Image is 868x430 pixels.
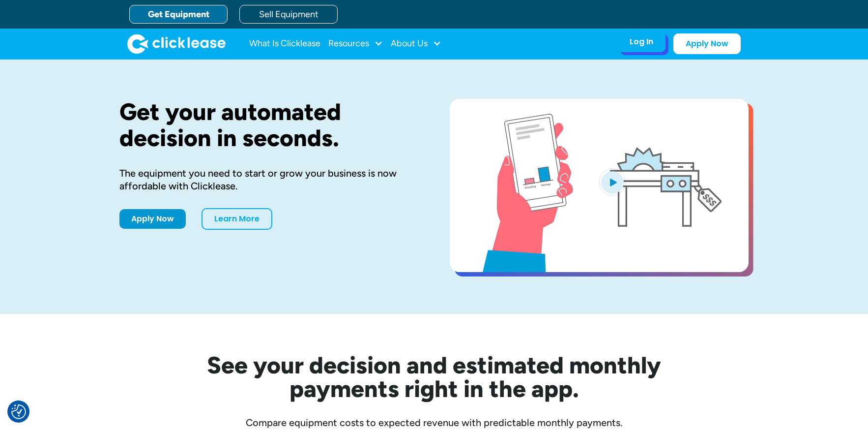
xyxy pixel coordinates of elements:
[450,99,749,272] a: open lightbox
[11,404,26,419] button: Consent Preferences
[119,209,186,229] a: Apply Now
[127,34,226,54] a: home
[239,5,338,24] a: Sell Equipment
[249,34,320,54] a: What Is Clicklease
[119,167,418,192] div: The equipment you need to start or grow your business is now affordable with Clicklease.
[127,34,226,54] img: Clicklease logo
[328,34,383,54] div: Resources
[630,37,653,47] div: Log In
[673,33,741,54] a: Apply Now
[129,5,228,24] a: Get Equipment
[159,353,709,400] h2: See your decision and estimated monthly payments right in the app.
[391,34,441,54] div: About Us
[599,168,626,196] img: Blue play button logo on a light blue circular background
[119,99,418,151] h1: Get your automated decision in seconds.
[11,404,26,419] img: Revisit consent button
[202,208,272,230] a: Learn More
